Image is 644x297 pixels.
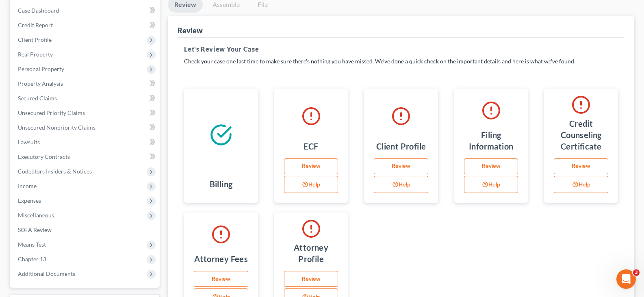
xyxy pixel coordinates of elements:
a: Unsecured Nonpriority Claims [11,120,160,135]
h4: Credit Counseling Certificate [551,118,611,152]
span: Unsecured Nonpriority Claims [18,124,95,131]
a: Secured Claims [11,91,160,106]
span: Additional Documents [18,270,75,277]
button: Help [374,176,428,193]
div: Help [554,176,611,195]
span: Executory Contracts [18,153,70,160]
a: Property Analysis [11,76,160,91]
button: Help [284,176,338,193]
span: Secured Claims [18,95,57,102]
a: SOFA Review [11,223,160,237]
a: Review [284,158,338,175]
span: Credit Report [18,22,53,28]
h4: Attorney Fees [194,253,248,264]
a: Lawsuits [11,135,160,150]
h5: Let's Review Your Case [184,44,618,54]
h4: Client Profile [376,141,426,152]
span: Expenses [18,197,41,204]
a: Credit Report [11,18,160,33]
div: Help [284,176,342,195]
span: Personal Property [18,65,64,72]
a: Review [194,271,248,287]
span: Chapter 13 [18,256,46,262]
span: 3 [633,269,640,276]
a: Unsecured Priority Claims [11,106,160,120]
a: Executory Contracts [11,150,160,164]
a: Review [374,158,428,175]
iframe: Intercom live chat [616,269,636,289]
span: Real Property [18,51,53,58]
button: Help [554,176,608,193]
div: Help [464,176,522,195]
span: Miscellaneous [18,212,54,219]
a: Review [284,271,338,287]
span: SOFA Review [18,226,52,233]
span: Property Analysis [18,80,63,87]
button: Help [464,176,518,193]
a: Case Dashboard [11,3,160,18]
a: Review [464,158,518,175]
span: Means Test [18,241,46,248]
span: Income [18,182,37,189]
h4: Attorney Profile [281,242,342,264]
div: Review [178,26,203,35]
a: Review [554,158,608,175]
h4: ECF [304,141,318,152]
span: Unsecured Priority Claims [18,109,85,116]
span: Lawsuits [18,139,40,145]
span: Codebtors Insiders & Notices [18,168,92,175]
h4: Billing [210,178,233,190]
div: Help [374,176,432,195]
p: Check your case one last time to make sure there's nothing you have missed. We've done a quick ch... [184,57,618,65]
h4: Filing Information [461,129,522,152]
span: Client Profile [18,36,52,43]
span: Case Dashboard [18,7,59,14]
